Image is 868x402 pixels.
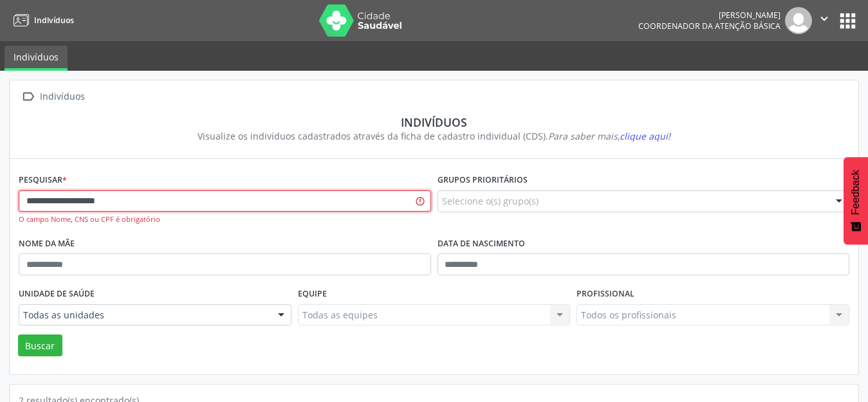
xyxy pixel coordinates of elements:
[37,87,87,106] div: Indivíduos
[34,15,74,26] span: Indivíduos
[812,7,836,34] button: 
[438,170,528,190] label: Grupos prioritários
[638,10,780,21] div: [PERSON_NAME]
[850,170,862,215] span: Feedback
[836,10,859,32] button: apps
[844,157,868,244] button: Feedback - Mostrar pesquisa
[18,334,62,356] button: Buscar
[638,21,780,32] span: Coordenador da Atenção Básica
[23,309,265,322] span: Todas as unidades
[28,129,840,143] div: Visualize os indivíduos cadastrados através da ficha de cadastro individual (CDS).
[817,12,831,26] i: 
[548,130,670,142] i: Para saber mais,
[620,130,670,142] span: clique aqui!
[19,87,87,106] a:  Indivíduos
[438,234,525,254] label: Data de nascimento
[577,284,634,304] label: Profissional
[5,46,68,71] a: Indivíduos
[19,284,95,304] label: Unidade de saúde
[28,115,840,129] div: Indivíduos
[19,87,37,106] i: 
[9,10,74,31] a: Indivíduos
[19,214,431,225] div: O campo Nome, CNS ou CPF é obrigatório
[785,7,812,34] img: img
[19,170,67,190] label: Pesquisar
[298,284,327,304] label: Equipe
[19,234,75,254] label: Nome da mãe
[442,194,539,208] span: Selecione o(s) grupo(s)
